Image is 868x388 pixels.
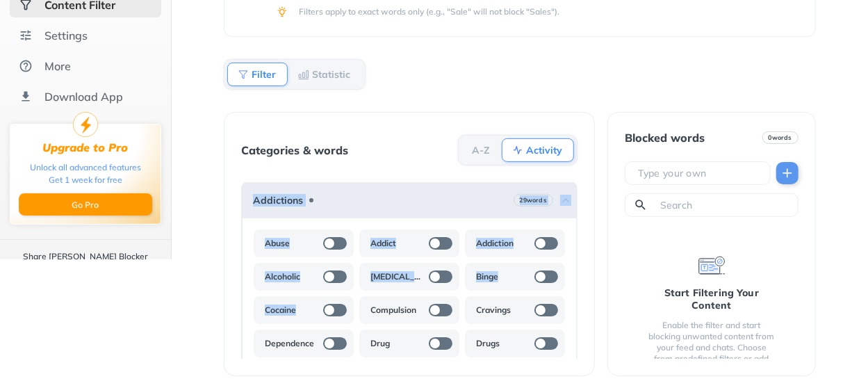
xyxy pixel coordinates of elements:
b: Compulsion [370,305,416,316]
div: Upgrade to Pro [43,141,129,154]
div: More [44,59,71,73]
button: Go Pro [19,193,152,216]
img: Filter [238,69,249,80]
b: Cocaine [265,305,296,316]
div: Filters apply to exact words only (e.g., "Sale" will not block "Sales"). [299,6,796,17]
div: Settings [44,29,88,42]
img: upgrade-to-pro.svg [73,112,98,137]
b: Drug [370,338,390,349]
img: download-app.svg [19,90,33,104]
div: Share [PERSON_NAME] Blocker [23,251,148,262]
img: Activity [512,145,523,156]
div: Blocked words [625,131,705,144]
b: Cravings [476,305,511,316]
img: Statistic [298,69,309,80]
b: Addictions [253,195,303,206]
input: Search [659,198,792,212]
div: Start Filtering Your Content [647,286,776,312]
b: Activity [526,146,562,154]
b: Statistic [312,70,350,79]
b: Filter [252,70,276,79]
b: 0 words [769,133,792,143]
img: about.svg [19,59,33,73]
b: Addict [370,238,396,249]
input: Type your own [637,166,764,180]
div: Unlock all advanced features [30,161,141,174]
b: Addiction [476,238,514,249]
b: [MEDICAL_DATA] [370,271,426,282]
div: Download App [44,90,123,104]
div: Get 1 week for free [49,174,122,186]
img: settings.svg [19,29,33,42]
b: 29 words [520,195,547,205]
div: Enable the filter and start blocking unwanted content from your feed and chats. Choose from prede... [647,320,776,375]
b: A-Z [472,146,490,154]
b: Abuse [265,238,290,249]
div: Categories & words [241,144,348,156]
b: Drugs [476,338,500,349]
b: Dependence [265,338,314,349]
b: Binge [476,271,498,282]
b: Alcoholic [265,271,300,282]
